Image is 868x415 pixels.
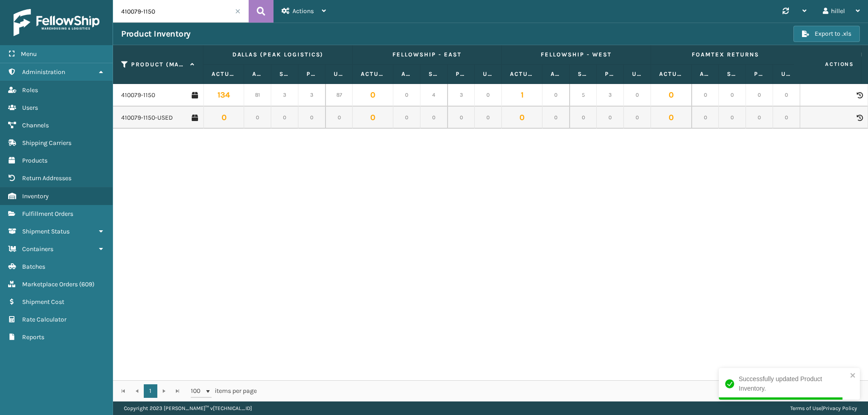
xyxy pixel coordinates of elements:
[124,401,252,415] p: Copyright 2023 [PERSON_NAME]™ v [TECHNICAL_ID]
[797,57,859,72] span: Actions
[292,7,314,15] span: Actions
[542,107,570,129] td: 0
[570,84,597,107] td: 5
[244,107,271,129] td: 0
[121,91,155,100] a: 410079-1150
[456,70,466,78] label: Pending
[212,70,236,78] label: Actual Quantity
[475,84,502,107] td: 0
[719,107,746,129] td: 0
[597,107,624,129] td: 0
[781,70,792,78] label: Unallocated
[578,70,588,78] label: Safety
[700,70,710,78] label: Available
[14,9,99,36] img: logo
[429,70,439,78] label: Safety
[361,70,385,78] label: Actual Quantity
[298,107,325,129] td: 0
[22,210,73,218] span: Fulfillment Orders
[298,84,325,107] td: 3
[271,107,298,129] td: 0
[22,280,78,288] span: Marketplace Orders
[510,51,642,59] label: Fellowship - West
[279,70,290,78] label: Safety
[542,84,570,107] td: 0
[22,157,47,164] span: Products
[144,384,157,398] a: 1
[325,84,353,107] td: 87
[746,84,773,107] td: 0
[393,107,420,129] td: 0
[269,387,858,396] div: 1 - 2 of 2 items
[502,84,542,107] td: 1
[325,107,353,129] td: 0
[551,70,561,78] label: Available
[773,107,800,129] td: 0
[22,263,45,270] span: Batches
[420,107,448,129] td: 0
[857,92,862,98] i: Product Activity
[448,84,475,107] td: 3
[22,174,71,182] span: Return Addresses
[857,115,862,121] i: Product Activity
[191,387,204,396] span: 100
[475,107,502,129] td: 0
[121,28,191,39] h3: Product Inventory
[79,280,94,288] span: ( 609 )
[651,107,692,129] td: 0
[22,121,49,129] span: Channels
[727,70,737,78] label: Safety
[22,245,53,253] span: Containers
[22,68,65,76] span: Administration
[244,84,271,107] td: 81
[624,84,651,107] td: 0
[483,70,493,78] label: Unallocated
[448,107,475,129] td: 0
[22,316,66,323] span: Rate Calculator
[692,107,719,129] td: 0
[746,107,773,129] td: 0
[420,84,448,107] td: 4
[131,61,186,69] label: Product (MAIN SKU)
[191,384,257,398] span: items per page
[605,70,615,78] label: Pending
[632,70,642,78] label: Unallocated
[21,50,37,58] span: Menu
[624,107,651,129] td: 0
[22,298,64,306] span: Shipment Cost
[307,70,317,78] label: Pending
[271,84,298,107] td: 3
[570,107,597,129] td: 0
[121,113,173,122] a: 410079-1150-USED
[773,84,800,107] td: 0
[719,84,746,107] td: 0
[659,70,683,78] label: Actual Quantity
[510,70,534,78] label: Actual Quantity
[401,70,412,78] label: Available
[22,139,71,147] span: Shipping Carriers
[252,70,263,78] label: Available
[22,86,38,94] span: Roles
[651,84,692,107] td: 0
[22,228,70,235] span: Shipment Status
[22,192,49,200] span: Inventory
[793,26,860,42] button: Export to .xls
[597,84,624,107] td: 3
[692,84,719,107] td: 0
[502,107,542,129] td: 0
[22,333,44,341] span: Reports
[754,70,764,78] label: Pending
[659,51,792,59] label: Foamtex Returns
[393,84,420,107] td: 0
[203,107,244,129] td: 0
[203,84,244,107] td: 134
[353,107,393,129] td: 0
[353,84,393,107] td: 0
[212,51,344,59] label: Dallas (Peak Logistics)
[334,70,344,78] label: Unallocated
[22,104,38,112] span: Users
[361,51,493,59] label: Fellowship - East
